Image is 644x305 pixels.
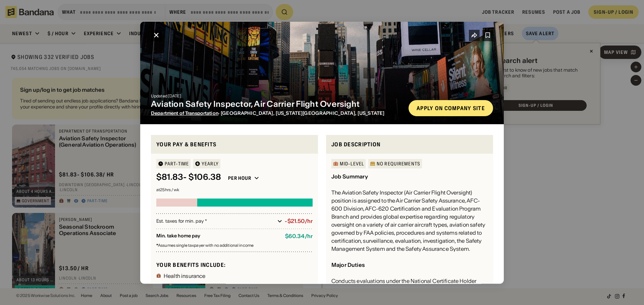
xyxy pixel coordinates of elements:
[202,161,219,166] div: YEARLY
[417,105,485,110] div: Apply on company site
[151,110,218,116] a: Department of Transportation
[331,140,488,148] div: Job Description
[285,218,313,224] div: -$21.50/hr
[285,233,313,239] div: $ 60.34 / hr
[331,261,365,268] div: Major Duties
[151,110,403,116] div: · [GEOGRAPHIC_DATA], [US_STATE][GEOGRAPHIC_DATA], [US_STATE]
[156,172,221,182] div: $ 81.83 - $106.38
[228,175,252,181] div: Per hour
[331,173,368,180] div: Job Summary
[156,233,280,239] div: Min. take home pay
[165,161,189,166] div: Part-time
[156,218,275,224] div: Est. taxes for min. pay *
[156,261,313,268] div: Your benefits include:
[156,243,313,247] div: Assumes single taxpayer with no additional income
[164,283,206,288] div: Dental insurance
[156,188,313,192] div: at 25 hrs / wk
[377,161,420,166] div: No Requirements
[151,99,403,109] div: Aviation Safety Inspector, Air Carrier Flight Oversight
[340,161,364,166] div: Mid-Level
[156,140,313,148] div: Your pay & benefits
[164,273,206,278] div: Health insurance
[151,94,403,98] div: Updated [DATE]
